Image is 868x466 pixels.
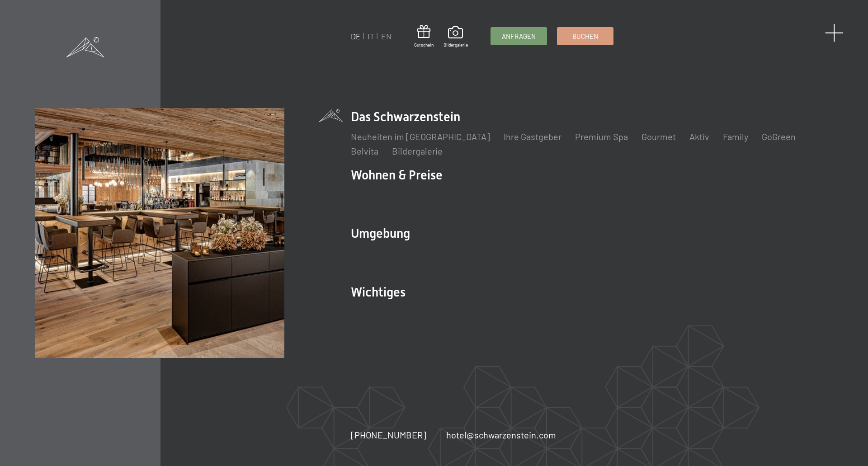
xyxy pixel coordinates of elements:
span: Bildergalerie [443,42,468,48]
img: Wellnesshotel Südtirol SCHWARZENSTEIN - Wellnessurlaub in den Alpen, Wandern und Wellness [35,108,285,358]
a: DE [351,31,361,41]
a: GoGreen [762,131,796,142]
a: EN [381,31,392,41]
span: Gutschein [414,42,434,48]
a: Bildergalerie [443,26,468,48]
span: Anfragen [502,32,536,41]
a: Family [723,131,748,142]
span: [PHONE_NUMBER] [351,429,426,440]
a: Bildergalerie [392,146,443,156]
a: IT [368,31,374,41]
a: Belvita [351,146,378,156]
span: Buchen [572,32,598,41]
a: Gutschein [414,25,434,48]
a: Gourmet [642,131,676,142]
a: Premium Spa [575,131,628,142]
a: Ihre Gastgeber [504,131,561,142]
a: Anfragen [491,28,547,45]
a: Aktiv [689,131,709,142]
a: Neuheiten im [GEOGRAPHIC_DATA] [351,131,490,142]
a: [PHONE_NUMBER] [351,428,426,441]
a: Buchen [557,28,613,45]
a: hotel@schwarzenstein.com [446,428,556,441]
